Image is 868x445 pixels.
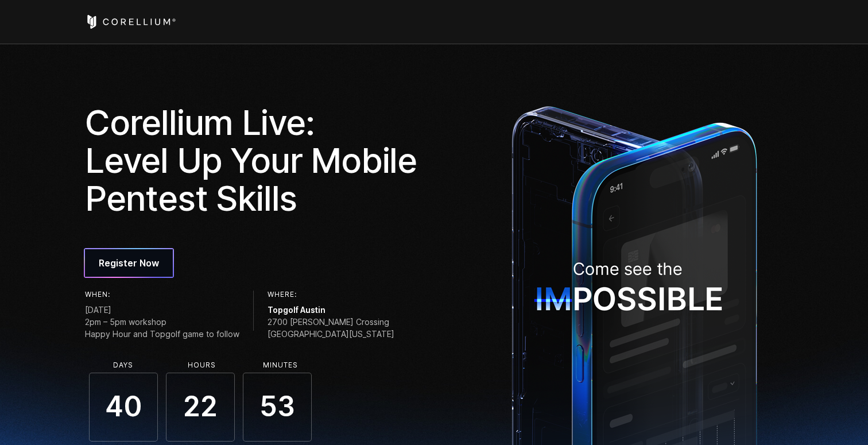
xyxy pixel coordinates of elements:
span: 53 [243,373,312,442]
span: Register Now [99,256,159,270]
span: 22 [166,373,235,442]
li: Hours [167,361,236,369]
h6: Where: [268,291,394,299]
h1: Corellium Live: Level Up Your Mobile Pentest Skills [85,103,426,217]
span: 2700 [PERSON_NAME] Crossing [GEOGRAPHIC_DATA][US_STATE] [268,316,394,340]
span: Topgolf Austin [268,304,394,316]
span: [DATE] [85,304,239,316]
a: Register Now [85,249,173,277]
h6: When: [85,291,239,299]
li: Days [88,361,157,369]
li: Minutes [246,361,315,369]
span: 40 [89,373,158,442]
a: Corellium Home [85,15,176,29]
span: 2pm – 5pm workshop Happy Hour and Topgolf game to follow [85,316,239,340]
